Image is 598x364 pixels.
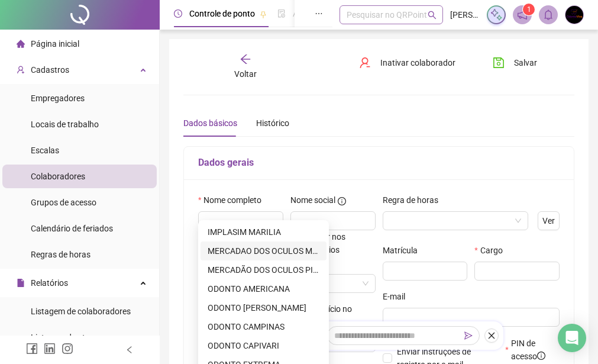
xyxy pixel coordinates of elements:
span: search [428,11,437,20]
sup: 1 [523,4,535,15]
span: Colaboradores [31,172,85,181]
span: user-add [17,66,25,74]
label: Data de admissão [198,302,277,315]
label: E-mail [383,290,413,303]
span: Voltar [234,69,257,79]
span: Empregadores [31,94,85,103]
span: Ver [542,214,555,227]
span: pushpin [260,11,267,18]
span: linkedin [44,343,56,355]
span: close [487,331,496,340]
span: Controle de ponto [189,9,255,18]
span: Nome social [290,194,335,207]
h5: Dados gerais [198,156,560,170]
span: user-delete [359,57,371,69]
span: Cadastros [31,65,69,75]
span: Página inicial [31,39,79,49]
label: Empregador [198,256,257,269]
span: send [464,331,473,340]
button: Ver [538,211,560,230]
span: Relatórios [31,278,68,288]
span: Inativar colaborador [380,56,455,69]
span: Listagem de atrasos [31,333,106,342]
span: Calendário de feriados [31,224,113,233]
span: Listagem de colaboradores [31,307,131,316]
span: Salvar [514,56,537,69]
span: PIN de acesso [511,337,552,363]
span: file-done [277,9,286,18]
span: clock-circle [174,9,182,18]
span: Admissão digital [293,9,354,18]
div: Dados básicos [183,117,237,130]
div: Histórico [256,117,289,130]
span: facebook [26,343,38,355]
span: save [493,57,505,69]
label: Data de início no QRPoint [292,302,376,328]
span: notification [517,9,528,20]
img: sparkle-icon.fc2bf0ac1784a2077858766a79e2daf3.svg [490,8,503,21]
button: Salvar [484,53,546,72]
span: arrow-left [240,53,251,65]
span: Locais de trabalho [31,120,99,129]
span: Utilizar nos relatórios [305,232,345,255]
span: ellipsis [315,9,323,18]
label: Matrícula [383,244,425,257]
div: Open Intercom Messenger [558,324,586,352]
span: left [125,346,134,354]
img: sparkle-icon.fc2bf0ac1784a2077858766a79e2daf3.svg [264,330,276,342]
span: Regras de horas [31,250,90,259]
label: Nome completo [198,194,269,207]
span: [PERSON_NAME] [450,8,480,21]
div: Agente QR [260,327,322,344]
span: file [17,279,25,287]
label: Regra de horas [383,194,446,207]
label: Cargo [474,244,510,257]
span: home [17,40,25,48]
span: info-circle [338,197,346,205]
button: Inativar colaborador [350,53,464,72]
span: bell [543,9,554,20]
span: instagram [62,343,73,355]
img: 91220 [565,6,583,24]
span: info-circle [537,352,545,360]
span: Escalas [31,146,59,155]
span: 1 [527,5,531,14]
span: Grupos de acesso [31,198,96,207]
